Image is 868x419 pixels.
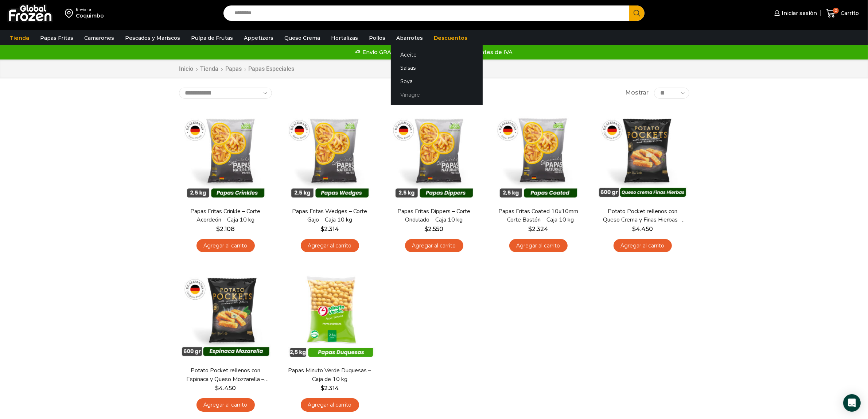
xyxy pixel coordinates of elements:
a: Papas Fritas Coated 10x10mm – Corte Bastón – Caja 10 kg [496,207,580,224]
span: $ [216,226,220,232]
bdi: 2.108 [216,226,235,232]
a: Agregar al carrito: “Papas Minuto Verde Duquesas - Caja de 10 kg” [301,398,359,412]
span: $ [425,226,428,232]
a: Papas Fritas [36,31,77,45]
span: $ [320,385,324,392]
a: Agregar al carrito: “Papas Fritas Dippers - Corte Ondulado - Caja 10 kg” [405,239,463,253]
span: Carrito [839,9,859,17]
select: Pedido de la tienda [179,88,272,99]
a: Potato Pocket rellenos con Queso Crema y Finas Hierbas – Caja 8.4 kg [600,207,684,224]
a: Descuentos [430,31,471,45]
a: Agregar al carrito: “Papas Fritas Coated 10x10mm - Corte Bastón - Caja 10 kg” [509,239,568,253]
a: Papas Fritas Wedges – Corte Gajo – Caja 10 kg [288,207,371,224]
span: $ [632,226,636,232]
a: Vinagre [391,88,483,102]
bdi: 4.450 [215,385,236,392]
a: Papas Fritas Crinkle – Corte Acordeón – Caja 10 kg [183,207,267,224]
a: Potato Pocket rellenos con Espinaca y Queso Mozzarella – Caja 8.4 kg [183,366,267,383]
a: Inicio [179,65,194,73]
a: Papas Minuto Verde Duquesas – Caja de 10 kg [288,366,371,383]
bdi: 2.314 [320,385,339,392]
a: Agregar al carrito: “Potato Pocket rellenos con Queso Crema y Finas Hierbas - Caja 8.4 kg” [614,239,672,253]
a: Tienda [6,31,33,45]
a: Agregar al carrito: “Papas Fritas Wedges – Corte Gajo - Caja 10 kg” [301,239,359,253]
a: Tienda [200,65,219,73]
a: Pescados y Mariscos [121,31,184,45]
a: Agregar al carrito: “Papas Fritas Crinkle - Corte Acordeón - Caja 10 kg” [196,239,255,253]
a: Camarones [81,31,118,45]
span: Iniciar sesión [780,9,817,17]
span: Mostrar [625,89,649,97]
a: 0 Carrito [824,5,861,22]
a: Queso Crema [281,31,324,45]
span: $ [215,385,219,392]
button: Search button [629,5,645,21]
bdi: 2.324 [528,226,548,232]
h1: Papas Especiales [249,65,295,72]
a: Appetizers [240,31,277,45]
a: Pollos [365,31,389,45]
div: Enviar a [76,7,104,12]
div: Coquimbo [76,12,104,19]
a: Papas [225,65,242,73]
a: Salsas [391,61,483,75]
img: address-field-icon.svg [65,7,76,19]
span: 0 [833,8,839,14]
a: Iniciar sesión [772,6,817,20]
div: Open Intercom Messenger [843,394,861,412]
bdi: 2.314 [320,226,339,232]
a: Aceite [391,48,483,61]
a: Agregar al carrito: “Potato Pocket rellenos con Espinaca y Queso Mozzarella - Caja 8.4 kg” [196,398,255,412]
a: Papas Fritas Dippers – Corte Ondulado – Caja 10 kg [392,207,476,224]
a: Hortalizas [327,31,362,45]
span: $ [320,226,324,232]
a: Soya [391,75,483,88]
a: Pulpa de Frutas [187,31,237,45]
span: $ [528,226,532,232]
a: Abarrotes [393,31,427,45]
bdi: 4.450 [632,226,653,232]
nav: Breadcrumb [179,65,295,73]
bdi: 2.550 [425,226,444,232]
